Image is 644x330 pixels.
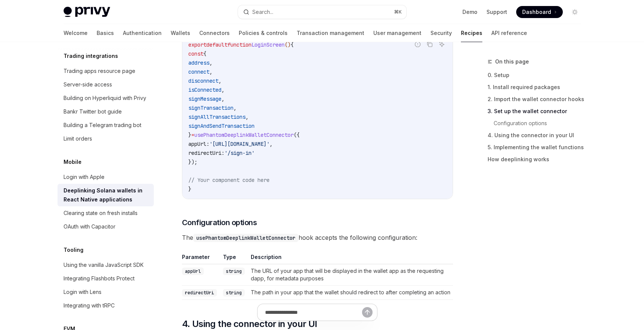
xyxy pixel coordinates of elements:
span: The hook accepts the following configuration: [182,232,453,243]
th: Type [220,253,248,264]
a: Transaction management [297,24,364,42]
a: Clearing state on fresh installs [58,206,154,220]
span: } [188,132,191,138]
a: User management [373,24,421,42]
span: , [221,86,224,93]
a: Dashboard [516,6,563,18]
span: '/sign-in' [224,150,255,156]
a: Login with Lens [58,285,154,299]
span: const [188,50,203,57]
a: Integrating with tRPC [58,299,154,312]
a: 1. Install required packages [488,81,587,93]
span: appUrl: [188,141,209,147]
span: function [227,41,252,48]
span: () [285,41,291,48]
span: signTransaction [188,104,233,111]
a: Trading apps resource page [58,64,154,78]
span: , [233,104,236,111]
div: Deeplinking Solana wallets in React Native applications [64,186,149,204]
code: string [223,289,245,297]
th: Description [248,253,453,264]
a: Policies & controls [239,24,288,42]
a: Limit orders [58,132,154,145]
td: The path in your app that the wallet should redirect to after completing an action [248,286,453,300]
h5: Tooling [64,245,83,254]
a: Support [486,8,507,16]
div: OAuth with Capacitor [64,222,115,231]
span: signAllTransactions [188,114,245,120]
code: usePhantomDeeplinkWalletConnector [193,234,299,242]
span: address [188,59,209,66]
div: Integrating Flashbots Protect [64,274,135,283]
span: export [188,41,206,48]
a: How deeplinking works [488,153,587,165]
span: } [188,186,191,192]
td: The URL of your app that will be displayed in the wallet app as the requesting dapp, for metadata... [248,264,453,286]
div: Using the vanilla JavaScript SDK [64,260,144,269]
div: Clearing state on fresh installs [64,209,138,218]
span: ⌘ K [394,9,402,15]
a: Building a Telegram trading bot [58,118,154,132]
div: Search... [252,8,273,17]
img: light logo [64,7,110,17]
span: , [209,68,212,75]
a: 0. Setup [488,69,587,81]
span: , [221,95,224,102]
a: 4. Using the connector in your UI [488,129,587,141]
code: appUrl [182,268,204,275]
span: , [218,77,221,84]
button: Search...⌘K [238,5,406,19]
a: Authentication [123,24,162,42]
span: { [203,50,206,57]
span: signMessage [188,95,221,102]
div: Trading apps resource page [64,67,135,76]
span: { [291,41,294,48]
button: Ask AI [437,39,447,49]
span: signAndSendTransaction [188,123,255,129]
a: 3. Set up the wallet connector [488,105,587,117]
span: = [191,132,194,138]
div: Server-side access [64,80,112,89]
div: Integrating with tRPC [64,301,115,310]
a: Recipes [461,24,482,42]
span: On this page [495,57,529,66]
span: ({ [294,132,300,138]
span: , [270,141,273,147]
a: Demo [462,8,477,16]
a: OAuth with Capacitor [58,220,154,233]
span: Configuration options [182,217,257,228]
a: Basics [97,24,114,42]
a: Security [430,24,452,42]
div: Login with Apple [64,173,105,182]
a: 2. Import the wallet connector hooks [488,93,587,105]
span: , [209,59,212,66]
input: Ask a question... [265,304,362,321]
button: Send message [362,307,373,318]
div: Bankr Twitter bot guide [64,107,122,116]
a: Bankr Twitter bot guide [58,105,154,118]
span: redirectUri: [188,150,224,156]
span: default [206,41,227,48]
div: Building on Hyperliquid with Privy [64,94,146,103]
span: disconnect [188,77,218,84]
a: Using the vanilla JavaScript SDK [58,258,154,272]
a: 5. Implementing the wallet functions [488,141,587,153]
span: , [245,114,249,120]
code: redirectUri [182,289,217,297]
a: Integrating Flashbots Protect [58,272,154,285]
a: Configuration options [488,117,587,129]
div: Building a Telegram trading bot [64,121,141,130]
a: Welcome [64,24,88,42]
span: usePhantomDeeplinkWalletConnector [194,132,294,138]
div: Login with Lens [64,288,102,297]
span: }); [188,159,197,165]
h5: Mobile [64,157,82,167]
span: LoginScreen [252,41,285,48]
span: Dashboard [522,8,551,16]
a: Deeplinking Solana wallets in React Native applications [58,184,154,206]
button: Toggle dark mode [569,6,581,18]
h5: Trading integrations [64,51,118,61]
a: Login with Apple [58,170,154,184]
code: string [223,268,245,275]
a: Server-side access [58,78,154,91]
